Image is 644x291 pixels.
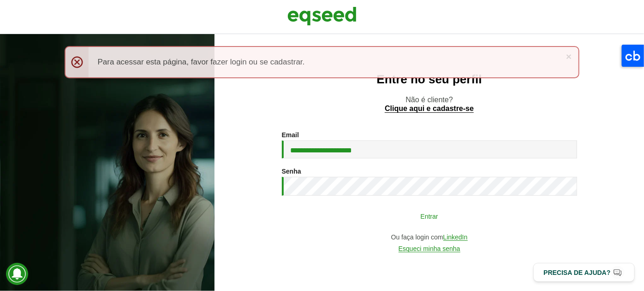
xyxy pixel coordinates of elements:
img: EqSeed Logo [287,5,357,28]
a: × [566,52,572,61]
button: Entrar [310,207,549,225]
a: Clique aqui e cadastre-se [385,105,474,113]
div: Para acessar esta página, favor fazer login ou se cadastrar. [65,46,580,78]
a: LinkedIn [443,234,468,241]
div: Ou faça login com [282,234,577,241]
p: Não é cliente? [233,95,626,113]
a: Esqueci minha senha [399,245,460,252]
label: Senha [282,168,301,175]
label: Email [282,132,299,138]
